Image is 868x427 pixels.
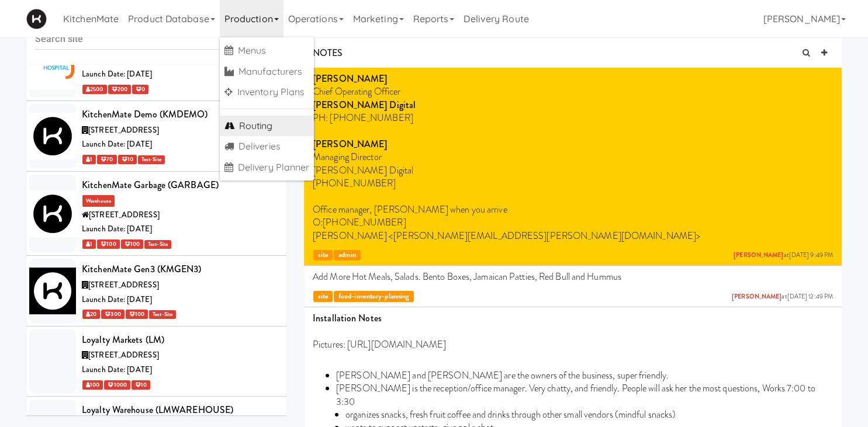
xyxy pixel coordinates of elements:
[121,239,143,249] span: 100
[732,293,833,301] span: at [DATE] 12:49 PM
[26,327,286,397] li: Loyalty Markets (LM)[STREET_ADDRESS]Launch Date: [DATE] 100 1000 10
[220,136,314,157] a: Deliveries
[97,239,119,249] span: 100
[82,106,278,123] div: KitchenMate Demo (KMDEMO)
[82,261,278,278] div: KitchenMate Gen3 (KMGEN3)
[82,222,278,237] div: Launch Date: [DATE]
[35,28,278,50] input: Search site
[313,85,833,98] p: Chief Operating Officer
[313,270,833,283] p: Add More Hot Meals, Salads. Bento Boxes, Jamaican Patties, Red Bull and Hummus
[82,239,96,249] span: 1
[26,31,286,101] li: [PERSON_NAME] Hospital (JBH)[STREET_ADDRESS]Launch Date: [DATE] 2500 200 0
[313,164,833,177] p: [PERSON_NAME] Digital
[82,67,278,82] div: Launch Date: [DATE]
[89,209,160,220] span: [STREET_ADDRESS]
[82,137,278,152] div: Launch Date: [DATE]
[26,9,47,29] img: Micromart
[313,291,333,302] span: site
[132,85,148,94] span: 0
[82,363,278,377] div: Launch Date: [DATE]
[732,292,781,301] a: [PERSON_NAME]
[313,230,833,242] p: [PERSON_NAME] <[PERSON_NAME][EMAIL_ADDRESS][PERSON_NAME][DOMAIN_NAME]>
[220,82,314,103] a: Inventory Plans
[334,291,413,302] span: food-inventory-planning
[149,310,176,319] span: Test-Site
[144,240,171,249] span: Test-Site
[220,116,314,137] a: Routing
[104,380,130,390] span: 1000
[313,151,833,164] p: Managing Director
[313,338,833,351] p: Pictures: [URL][DOMAIN_NAME]
[220,157,314,178] a: Delivery Planner
[313,250,333,261] span: site
[734,251,783,259] a: [PERSON_NAME]
[82,310,100,319] span: 20
[82,331,278,349] div: Loyalty Markets (LM)
[82,85,107,94] span: 2500
[313,311,382,325] strong: Installation Notes
[126,310,148,319] span: 100
[82,176,278,194] div: KitchenMate Garbage (GARBAGE)
[26,256,286,326] li: KitchenMate Gen3 (KMGEN3)[STREET_ADDRESS]Launch Date: [DATE] 20 300 100Test-Site
[336,382,833,408] li: [PERSON_NAME] is the reception/office manager. Very chatty, and friendly. People will ask her the...
[313,203,833,216] p: Office manager, [PERSON_NAME] when you arrive
[313,72,387,85] strong: [PERSON_NAME]
[88,124,159,136] span: [STREET_ADDRESS]
[313,137,387,151] strong: [PERSON_NAME]
[313,177,833,190] p: [PHONE_NUMBER]
[26,172,286,256] li: KitchenMate Garbage (GARBAGE)Warehouse[STREET_ADDRESS]Launch Date: [DATE] 1 100 100Test-Site
[138,155,165,164] span: Test-Site
[88,279,159,290] span: [STREET_ADDRESS]
[82,155,96,164] span: 1
[132,380,150,390] span: 10
[336,369,833,382] li: [PERSON_NAME] and [PERSON_NAME] are the owners of the business, super friendly.
[82,195,115,207] span: Warehouse
[97,155,116,164] span: 70
[82,401,278,419] div: Loyalty Warehouse (LMWAREHOUSE)
[313,46,343,60] span: NOTES
[88,349,159,360] span: [STREET_ADDRESS]
[313,98,416,112] strong: [PERSON_NAME] Digital
[26,101,286,171] li: KitchenMate Demo (KMDEMO)[STREET_ADDRESS]Launch Date: [DATE] 1 70 10Test-Site
[101,310,124,319] span: 300
[334,250,361,261] span: admin
[118,155,137,164] span: 10
[82,380,103,390] span: 100
[220,61,314,82] a: Manufacturers
[313,216,833,229] p: O:[PHONE_NUMBER]
[220,40,314,61] a: Menus
[82,293,278,307] div: Launch Date: [DATE]
[108,85,131,94] span: 200
[345,408,833,421] li: organizes snacks, fresh fruit coffee and drinks through other small vendors (mindful snacks)
[734,251,833,260] span: at [DATE] 9:49 PM
[313,112,833,124] p: PH: [PHONE_NUMBER]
